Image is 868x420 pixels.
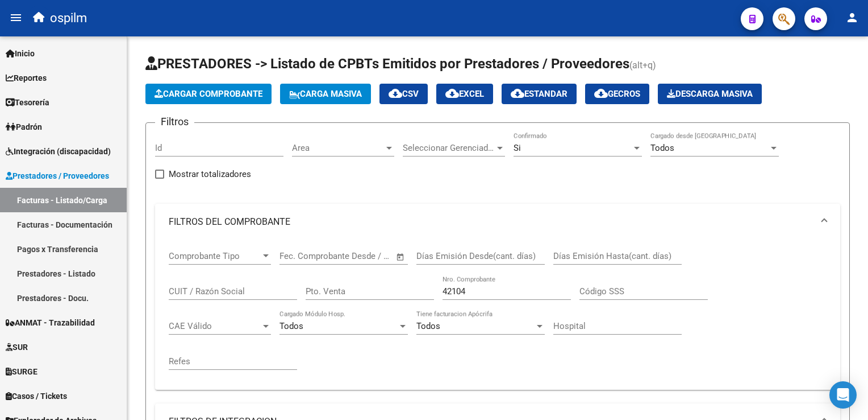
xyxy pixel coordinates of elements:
mat-icon: cloud_download [445,87,459,100]
input: Fecha inicio [279,251,325,261]
span: Todos [279,321,303,331]
mat-icon: cloud_download [594,87,608,100]
span: Seleccionar Gerenciador [403,143,495,153]
button: Gecros [585,84,649,104]
button: Descarga Masiva [658,84,762,104]
span: Todos [416,321,440,331]
span: Reportes [6,72,47,84]
span: Descarga Masiva [667,89,753,99]
span: Integración (discapacidad) [6,145,111,158]
mat-icon: person [845,11,859,24]
input: Fecha fin [336,251,391,261]
mat-icon: menu [9,11,23,24]
button: Carga Masiva [280,84,371,104]
span: Prestadores / Proveedores [6,170,109,182]
mat-panel-title: FILTROS DEL COMPROBANTE [169,216,813,228]
span: CSV [389,89,419,99]
button: Open calendar [394,250,407,263]
button: Estandar [502,84,577,104]
button: Cargar Comprobante [145,84,272,104]
h3: Filtros [155,114,194,130]
span: Todos [650,143,674,153]
span: Inicio [6,47,35,60]
span: Casos / Tickets [6,390,67,402]
span: Padrón [6,121,42,133]
span: ospilm [50,6,87,31]
span: (alt+q) [629,60,656,71]
mat-expansion-panel-header: FILTROS DEL COMPROBANTE [155,204,840,240]
span: Cargar Comprobante [155,89,262,99]
app-download-masive: Descarga masiva de comprobantes (adjuntos) [658,84,762,104]
span: CAE Válido [169,321,261,331]
span: Estandar [511,89,567,99]
span: Si [514,143,521,153]
div: Open Intercom Messenger [829,381,857,409]
span: Tesorería [6,96,49,109]
button: CSV [379,84,428,104]
button: EXCEL [436,84,493,104]
span: Area [292,143,384,153]
span: SUR [6,341,28,353]
span: EXCEL [445,89,484,99]
mat-icon: cloud_download [511,87,524,100]
mat-icon: cloud_download [389,87,402,100]
span: Mostrar totalizadores [169,167,251,181]
span: PRESTADORES -> Listado de CPBTs Emitidos por Prestadores / Proveedores [145,56,629,72]
span: Carga Masiva [289,89,362,99]
span: Comprobante Tipo [169,251,261,261]
span: ANMAT - Trazabilidad [6,316,95,329]
span: SURGE [6,365,37,378]
span: Gecros [594,89,640,99]
div: FILTROS DEL COMPROBANTE [155,240,840,390]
